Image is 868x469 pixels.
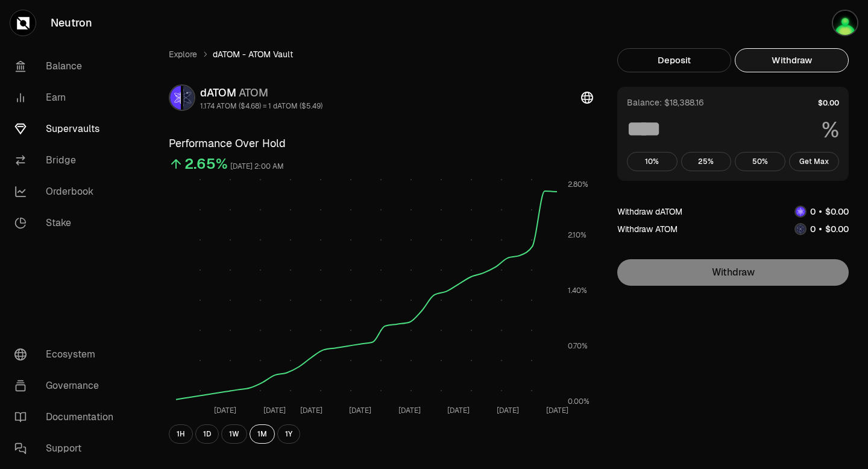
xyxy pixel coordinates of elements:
tspan: 0.00% [568,397,590,406]
tspan: 0.70% [568,341,588,351]
div: dATOM [200,84,322,101]
tspan: [DATE] [447,406,470,415]
div: 1.174 ATOM ($4.68) = 1 dATOM ($5.49) [200,101,322,111]
img: ATOM Logo [183,86,194,110]
a: Ecosystem [5,339,130,370]
span: % [822,118,839,142]
a: Support [5,433,130,464]
button: Get Max [789,152,840,171]
button: 1Y [277,424,300,444]
a: Balance [5,51,130,82]
a: Documentation [5,401,130,433]
a: Stake [5,207,130,239]
tspan: 2.80% [568,180,588,189]
tspan: 1.40% [568,286,587,295]
a: Bridge [5,145,130,176]
tspan: [DATE] [546,406,568,415]
div: Withdraw dATOM [617,206,682,218]
span: ATOM [239,86,268,99]
div: Balance: $18,388.16 [627,96,704,109]
a: Supervaults [5,113,130,145]
img: ATOM Logo [796,224,805,234]
button: 25% [681,152,732,171]
tspan: [DATE] [349,406,371,415]
h3: Performance Over Hold [169,135,593,152]
span: dATOM - ATOM Vault [213,48,293,60]
a: Governance [5,370,130,401]
a: Orderbook [5,176,130,207]
tspan: [DATE] [214,406,236,415]
button: 1W [221,424,247,444]
button: 1H [169,424,193,444]
img: dATOM Logo [796,207,805,216]
div: Withdraw ATOM [617,223,678,235]
button: 50% [735,152,785,171]
button: Withdraw [735,48,849,72]
div: 2.65% [184,154,228,174]
a: Earn [5,82,130,113]
div: [DATE] 2:00 AM [230,160,284,174]
img: LEDGER DJAMEL [832,10,858,36]
button: 1M [250,424,275,444]
tspan: 2.10% [568,230,587,240]
nav: breadcrumb [169,48,593,60]
button: Deposit [617,48,731,72]
img: dATOM Logo [170,86,181,110]
a: Explore [169,48,197,60]
tspan: [DATE] [300,406,322,415]
tspan: [DATE] [497,406,519,415]
tspan: [DATE] [263,406,286,415]
button: 10% [627,152,678,171]
button: 1D [195,424,219,444]
tspan: [DATE] [398,406,421,415]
